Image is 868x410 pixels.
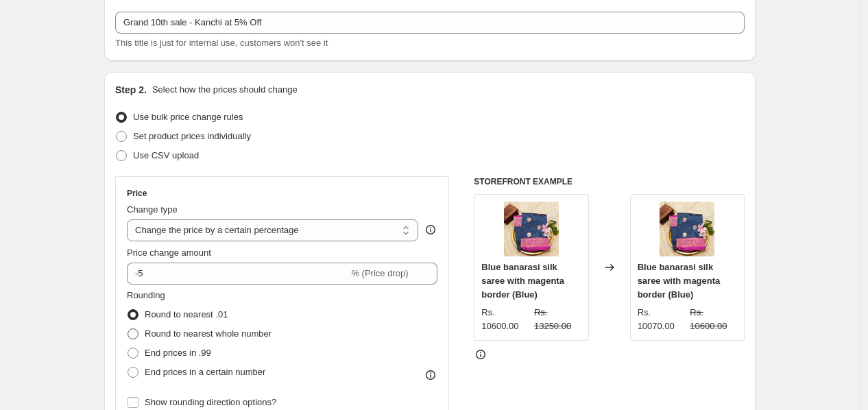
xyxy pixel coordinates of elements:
[534,307,571,331] span: Rs. 13250.00
[638,262,721,300] span: Blue banarasi silk saree with magenta border (Blue)
[145,328,272,339] span: Round to nearest whole number
[145,348,211,358] span: End prices in .99
[133,131,251,141] span: Set product prices individually
[127,248,211,258] span: Price change amount
[474,176,745,187] h6: STOREFRONT EXAMPLE
[127,204,178,215] span: Change type
[145,309,228,319] span: Round to nearest .01
[481,307,518,331] span: Rs. 10600.00
[115,38,328,48] span: This title is just for internal use, customers won't see it
[145,367,265,377] span: End prices in a certain number
[351,268,408,278] span: % (Price drop)
[152,83,298,97] p: Select how the prices should change
[690,307,727,331] span: Rs. 10600.00
[133,150,199,160] span: Use CSV upload
[133,112,243,122] span: Use bulk price change rules
[127,290,165,300] span: Rounding
[127,263,348,285] input: -15
[504,202,559,256] img: SD3257_1_80x.webp
[660,202,714,256] img: SD3257_1_80x.webp
[638,307,675,331] span: Rs. 10070.00
[481,262,564,300] span: Blue banarasi silk saree with magenta border (Blue)
[115,12,745,34] input: 30% off holiday sale
[145,397,276,407] span: Show rounding direction options?
[127,188,147,199] h3: Price
[115,83,147,97] h2: Step 2.
[424,223,437,237] div: help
